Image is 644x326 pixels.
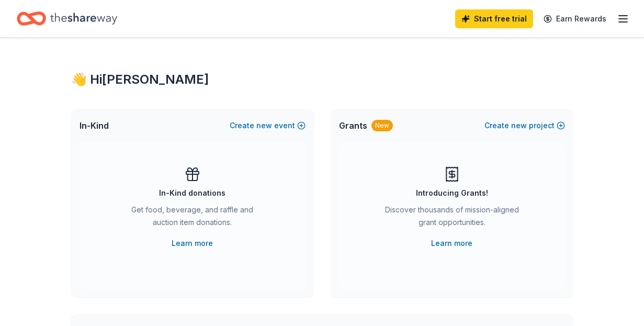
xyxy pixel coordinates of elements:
a: Earn Rewards [537,9,613,28]
span: new [256,119,272,132]
div: New [371,120,393,131]
div: Get food, beverage, and raffle and auction item donations. [121,204,264,233]
a: Home [17,6,117,31]
button: Createnewevent [230,119,306,132]
div: Discover thousands of mission-aligned grant opportunities. [381,204,523,233]
a: Learn more [172,237,213,250]
span: new [511,119,527,132]
div: 👋 Hi [PERSON_NAME] [71,71,573,88]
span: In-Kind [80,119,109,132]
div: Introducing Grants! [416,187,488,199]
div: In-Kind donations [159,187,225,199]
span: Grants [339,119,367,132]
button: Createnewproject [484,119,565,132]
a: Learn more [431,237,472,250]
a: Start free trial [455,9,533,28]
